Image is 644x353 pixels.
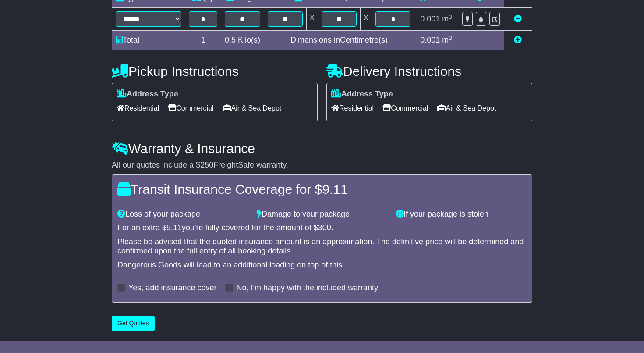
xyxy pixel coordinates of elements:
[128,283,216,293] label: Yes, add insurance cover
[326,64,532,78] h4: Delivery Instructions
[382,101,428,115] span: Commercial
[166,223,182,232] span: 9.11
[117,182,527,196] h4: Transit Insurance Coverage for $
[252,210,392,219] div: Damage to your package
[168,101,213,115] span: Commercial
[112,160,532,170] div: All our quotes include a $ FreightSafe warranty.
[117,89,178,99] label: Address Type
[112,316,155,331] button: Get Quotes
[307,8,318,31] td: x
[331,89,393,99] label: Address Type
[331,101,374,115] span: Residential
[442,36,452,44] span: m
[322,182,347,196] span: 9.11
[514,36,522,44] a: Add new item
[361,8,372,31] td: x
[514,14,522,23] a: Remove this item
[112,141,532,156] h4: Warranty & Insurance
[225,36,236,44] span: 0.5
[112,64,318,78] h4: Pickup Instructions
[420,36,440,44] span: 0.001
[221,31,264,50] td: Kilo(s)
[117,260,527,270] div: Dangerous Goods will lead to an additional loading on top of this.
[200,160,213,169] span: 250
[264,31,414,50] td: Dimensions in Centimetre(s)
[236,283,378,293] label: No, I'm happy with the included warranty
[185,31,221,50] td: 1
[117,101,159,115] span: Residential
[442,14,452,23] span: m
[117,223,527,233] div: For an extra $ you're fully covered for the amount of $ .
[392,210,531,219] div: If your package is stolen
[420,14,440,23] span: 0.001
[449,35,452,41] sup: 3
[437,101,496,115] span: Air & Sea Depot
[223,101,282,115] span: Air & Sea Depot
[318,223,331,232] span: 300
[449,14,452,20] sup: 3
[113,210,252,219] div: Loss of your package
[117,237,527,256] div: Please be advised that the quoted insurance amount is an approximation. The definitive price will...
[112,31,185,50] td: Total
